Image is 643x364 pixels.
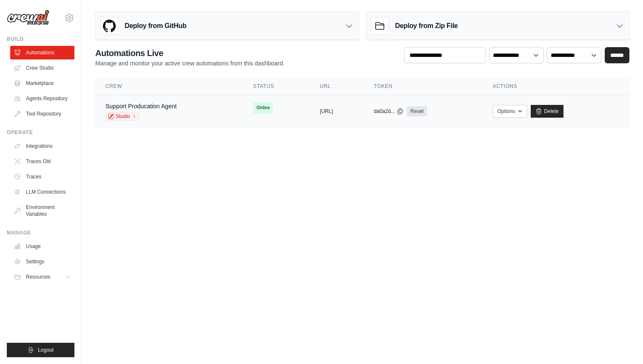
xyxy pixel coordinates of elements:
[105,112,139,121] a: Studio
[364,78,483,95] th: Token
[7,129,74,136] div: Operate
[10,61,74,75] a: Crew Studio
[101,17,118,34] img: GitHub Logo
[10,139,74,153] a: Integrations
[10,185,74,199] a: LLM Connections
[125,21,186,31] h3: Deploy from GitHub
[10,200,74,221] a: Environment Variables
[10,107,74,121] a: Tool Repository
[38,347,54,353] span: Logout
[531,105,563,118] a: Delete
[10,255,74,268] a: Settings
[10,76,74,90] a: Marketplace
[7,36,74,42] div: Build
[395,21,458,31] h3: Deploy from Zip File
[7,343,74,357] button: Logout
[95,78,243,95] th: Crew
[7,229,74,236] div: Manage
[10,270,74,284] button: Resources
[26,274,50,280] span: Resources
[10,46,74,59] a: Automations
[10,170,74,183] a: Traces
[310,78,364,95] th: URL
[483,78,629,95] th: Actions
[7,10,49,26] img: Logo
[493,105,527,118] button: Options
[95,59,285,68] p: Manage and monitor your active crew automations from this dashboard.
[95,47,285,59] h2: Automations Live
[243,78,310,95] th: Status
[374,108,404,115] button: da0a2d...
[10,92,74,105] a: Agents Repository
[10,155,74,168] a: Traces Old
[105,103,176,110] a: Support Producation Agent
[407,106,427,116] a: Reset
[10,240,74,253] a: Usage
[253,102,273,114] span: Online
